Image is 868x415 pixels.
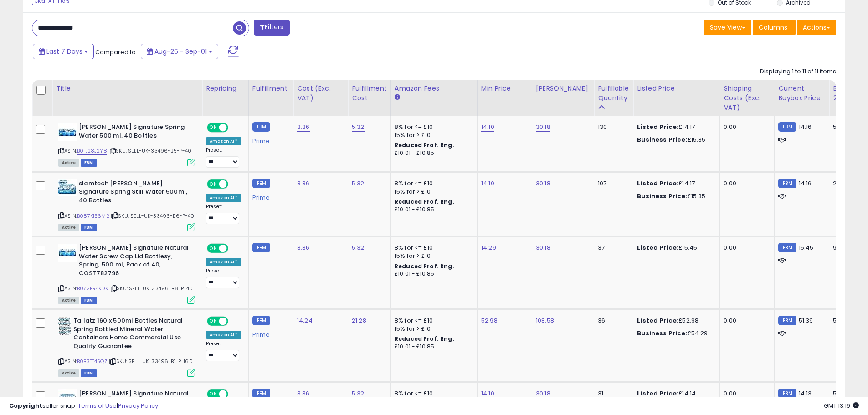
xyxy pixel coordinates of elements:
span: All listings currently available for purchase on Amazon [58,224,79,231]
div: 0.00 [724,244,767,252]
a: 14.10 [481,179,494,188]
a: Terms of Use [78,401,117,410]
div: 15% for > £10 [395,325,470,333]
button: Last 7 Days [33,44,94,59]
a: 14.10 [481,123,494,132]
a: 5.32 [352,243,365,252]
div: ASIN: [58,179,195,230]
a: 5.32 [352,123,365,132]
strong: Copyright [9,401,42,410]
div: 0.00 [724,123,767,131]
div: Amazon Fees [395,84,473,93]
div: Amazon AI * [206,194,241,202]
div: £15.35 [637,136,713,144]
a: 30.18 [536,123,550,132]
div: Current Buybox Price [778,84,825,103]
b: Listed Price: [637,123,678,131]
span: 2025-09-9 13:19 GMT [824,401,859,410]
span: ON [208,318,219,325]
div: 5% [833,317,863,325]
div: £15.35 [637,192,713,200]
small: FBM [778,316,796,325]
div: 8% for <= £10 [395,317,470,325]
b: [PERSON_NAME] Signature Spring Water 500 ml, 40 Bottles [79,123,190,142]
a: 3.36 [297,123,310,132]
b: Reduced Prof. Rng. [395,141,454,149]
div: Title [56,84,198,93]
a: B01L28J2Y8 [77,147,107,155]
div: £10.01 - £10.85 [395,149,470,157]
div: 8% for <= £10 [395,123,470,131]
div: 15% for > £10 [395,252,470,260]
div: £15.45 [637,244,713,252]
small: FBM [778,122,796,132]
small: Amazon Fees. [395,93,400,102]
div: Amazon AI * [206,258,241,266]
img: 51Z+wKL73cL._SL40_.jpg [58,123,77,141]
div: £14.17 [637,179,713,188]
span: All listings currently available for purchase on Amazon [58,297,79,304]
span: ON [208,180,219,188]
div: Preset: [206,147,241,168]
div: Displaying 1 to 11 of 11 items [760,67,836,76]
div: 94% [833,244,863,252]
b: Business Price: [637,329,687,338]
span: | SKU: SELL-UK-33496-B5-P-40 [108,147,192,154]
button: Save View [704,20,751,35]
span: OFF [227,180,241,188]
div: £10.01 - £10.85 [395,206,470,214]
div: Fulfillment Cost [352,84,387,103]
div: BB Share 24h. [833,84,866,103]
div: £10.01 - £10.85 [395,270,470,278]
div: £54.29 [637,329,713,338]
span: Columns [759,23,787,32]
span: ON [208,245,219,252]
small: FBM [252,179,270,188]
small: FBM [252,122,270,132]
div: 15% for > £10 [395,131,470,139]
div: 36 [598,317,626,325]
div: ASIN: [58,317,195,376]
span: 51.39 [799,316,813,325]
div: £52.98 [637,317,713,325]
b: Listed Price: [637,179,678,188]
a: 5.32 [352,179,365,188]
span: OFF [227,318,241,325]
span: Last 7 Days [46,47,82,56]
button: Filters [254,20,289,36]
div: 5% [833,123,863,131]
span: 14.16 [799,123,812,131]
div: Preset: [206,204,241,224]
b: Business Price: [637,192,687,200]
span: All listings currently available for purchase on Amazon [58,369,79,377]
span: OFF [227,245,241,252]
span: Compared to: [95,48,137,56]
b: Tallatz 160 x 500ml Bottles Natural Spring Bottled Mineral Water Containers Home Commercial Use Q... [73,317,184,353]
span: | SKU: SELL-UK-33496-B6-P-40 [111,212,195,220]
div: Prime [252,328,286,338]
div: 37 [598,244,626,252]
img: 41kCvUfKnyL._SL40_.jpg [58,244,77,262]
img: 51xA1s4UivL._SL40_.jpg [58,317,71,335]
div: 0.00 [724,179,767,188]
a: 21.28 [352,316,366,325]
span: FBM [81,369,97,377]
div: ASIN: [58,244,195,303]
div: Min Price [481,84,528,93]
a: B072BR4KDK [77,285,108,292]
div: Cost (Exc. VAT) [297,84,344,103]
small: FBM [778,179,796,188]
a: 108.58 [536,316,554,325]
a: 30.18 [536,179,550,188]
b: Reduced Prof. Rng. [395,198,454,205]
span: OFF [227,124,241,132]
div: Amazon AI * [206,137,241,145]
a: B087K156M2 [77,212,109,220]
div: 15% for > £10 [395,188,470,196]
div: £14.17 [637,123,713,131]
span: All listings currently available for purchase on Amazon [58,159,79,167]
b: [PERSON_NAME] Signature Natural Water Screw Cap Lid Bottlesy, Spring, 500 ml, Pack of 40, COST782796 [79,244,190,280]
div: Prime [252,134,286,145]
div: 130 [598,123,626,131]
a: B0B3TT45QZ [77,358,108,365]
